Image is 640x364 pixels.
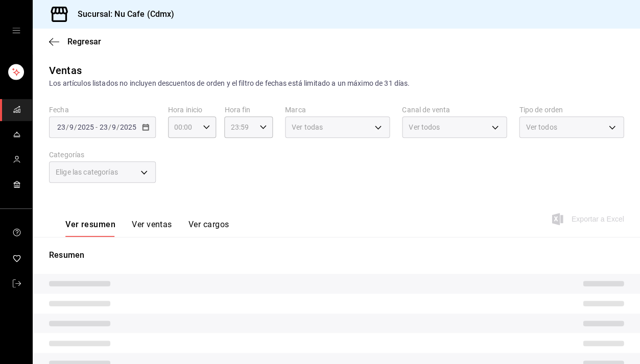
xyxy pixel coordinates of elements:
[49,249,624,261] p: Resumen
[69,123,74,131] input: --
[65,220,229,237] div: navigation tabs
[49,37,101,46] button: Regresar
[188,220,229,237] button: Ver cargos
[12,27,20,35] button: open drawer
[132,220,172,237] button: Ver ventas
[526,122,557,132] span: Ver todos
[168,106,217,113] label: Hora inicio
[99,123,108,131] input: --
[67,37,101,46] span: Regresar
[69,8,174,20] h3: Sucursal: Nu Cafe (Cdmx)
[96,123,98,131] span: -
[409,122,440,132] span: Ver todos
[77,123,94,131] input: ----
[56,167,118,177] span: Elige las categorías
[116,123,120,131] span: /
[120,123,137,131] input: ----
[74,123,77,131] span: /
[111,123,116,131] input: --
[66,123,69,131] span: /
[49,151,156,158] label: Categorías
[519,106,624,113] label: Tipo de orden
[285,106,390,113] label: Marca
[292,122,323,132] span: Ver todas
[224,106,273,113] label: Hora fin
[65,220,115,237] button: Ver resumen
[49,106,156,113] label: Fecha
[49,78,624,89] div: Los artículos listados no incluyen descuentos de orden y el filtro de fechas está limitado a un m...
[108,123,111,131] span: /
[402,106,507,113] label: Canal de venta
[57,123,66,131] input: --
[49,63,82,78] div: Ventas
